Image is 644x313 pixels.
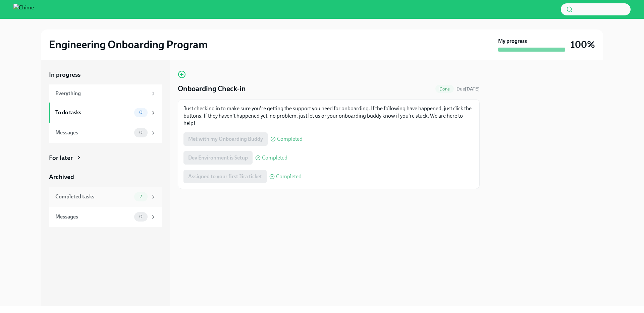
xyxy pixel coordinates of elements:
[49,187,162,207] a: Completed tasks2
[49,70,162,79] a: In progress
[55,129,131,136] div: Messages
[49,84,162,103] a: Everything
[49,38,208,51] h2: Engineering Onboarding Program
[435,86,454,91] span: Done
[55,109,131,116] div: To do tasks
[135,110,147,115] span: 0
[136,194,146,199] span: 2
[457,86,480,92] span: Due
[55,90,148,97] div: Everything
[55,213,131,221] div: Messages
[277,136,303,142] span: Completed
[571,39,595,51] h3: 100%
[49,123,162,143] a: Messages0
[262,155,287,161] span: Completed
[465,86,480,92] strong: [DATE]
[498,38,527,45] strong: My progress
[49,207,162,227] a: Messages0
[49,153,73,162] div: For later
[183,105,474,127] p: Just checking in to make sure you're getting the support you need for onboarding. If the followin...
[49,173,162,181] a: Archived
[135,214,147,219] span: 0
[276,174,302,179] span: Completed
[49,153,162,162] a: For later
[135,130,147,135] span: 0
[55,193,131,200] div: Completed tasks
[13,4,34,15] img: Chime
[178,84,246,94] h4: Onboarding Check-in
[457,86,480,92] span: September 25th, 2025 12:00
[49,103,162,123] a: To do tasks0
